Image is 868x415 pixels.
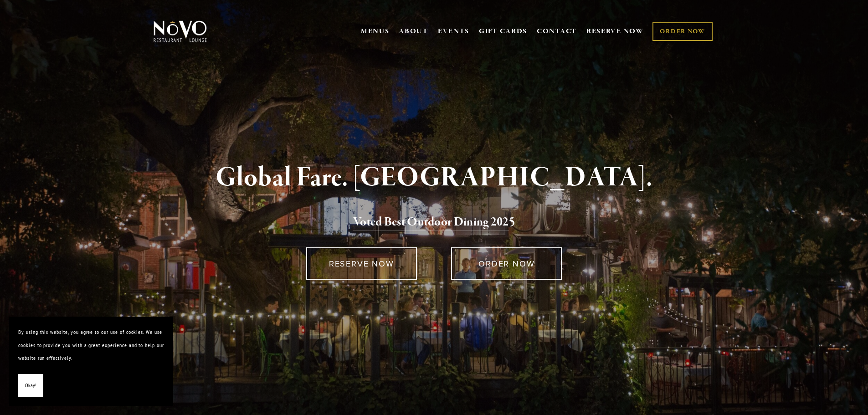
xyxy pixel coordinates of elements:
[216,160,652,195] strong: Global Fare. [GEOGRAPHIC_DATA].
[479,23,527,40] a: GIFT CARDS
[451,247,562,280] a: ORDER NOW
[25,379,36,392] span: Okay!
[353,214,509,231] a: Voted Best Outdoor Dining 202
[152,20,209,43] img: Novo Restaurant &amp; Lounge
[169,213,700,232] h2: 5
[652,22,712,41] a: ORDER NOW
[18,374,43,397] button: Okay!
[438,27,469,36] a: EVENTS
[9,317,173,406] section: Cookie banner
[18,326,164,365] p: By using this website, you agree to our use of cookies. We use cookies to provide you with a grea...
[361,27,390,36] a: MENUS
[586,23,644,40] a: RESERVE NOW
[537,23,577,40] a: CONTACT
[399,27,428,36] a: ABOUT
[306,247,417,280] a: RESERVE NOW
